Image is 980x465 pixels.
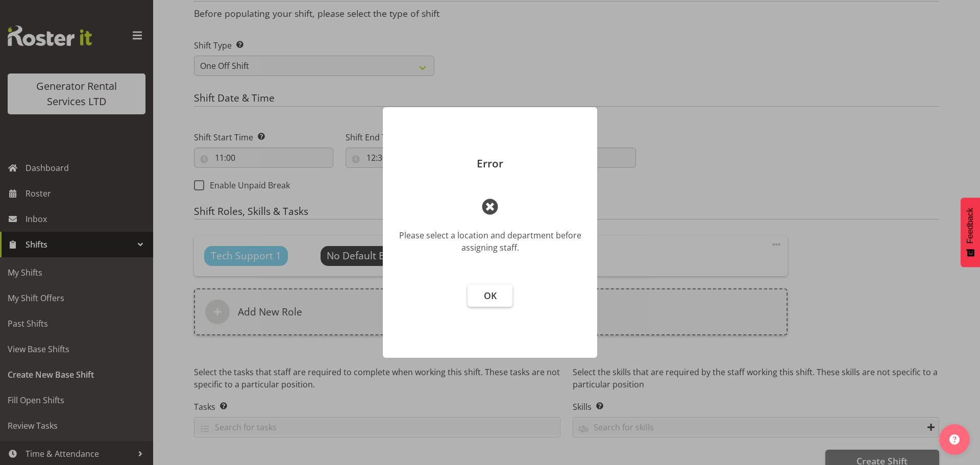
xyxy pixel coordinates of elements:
[484,289,497,302] span: OK
[393,158,587,169] p: Error
[961,198,980,267] button: Feedback - Show survey
[398,229,582,254] div: Please select a location and department before assigning staff.
[966,208,975,243] span: Feedback
[949,434,960,445] img: help-xxl-2.png
[468,284,512,307] button: OK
